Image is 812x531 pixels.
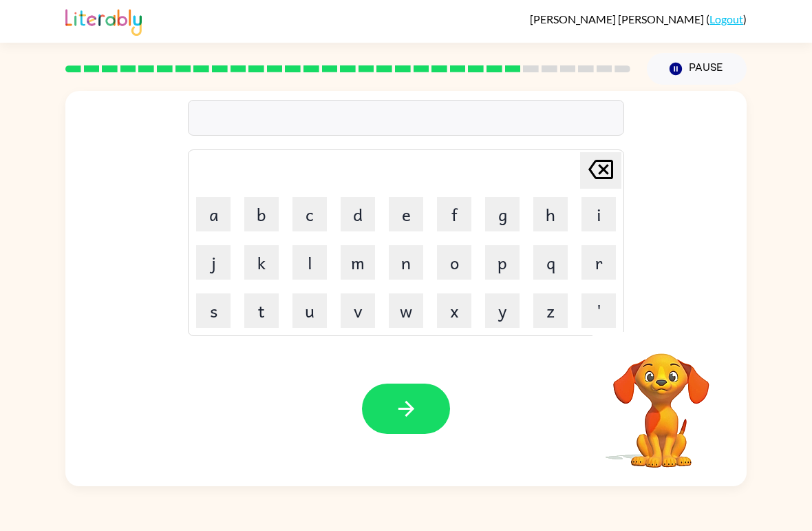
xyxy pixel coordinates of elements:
[341,197,375,231] button: d
[581,293,616,328] button: '
[530,12,706,25] span: [PERSON_NAME] [PERSON_NAME]
[533,245,568,280] button: q
[292,245,327,280] button: l
[244,197,279,231] button: b
[533,293,568,328] button: z
[292,293,327,328] button: u
[485,197,520,231] button: g
[292,197,327,231] button: c
[244,245,279,280] button: k
[533,197,568,231] button: h
[389,245,423,280] button: n
[581,197,616,231] button: i
[341,293,375,328] button: v
[389,197,423,231] button: e
[485,245,520,280] button: p
[341,245,375,280] button: m
[485,293,520,328] button: y
[196,197,231,231] button: a
[437,245,471,280] button: o
[389,293,423,328] button: w
[530,12,747,25] div: ( )
[196,293,231,328] button: s
[581,245,616,280] button: r
[244,293,279,328] button: t
[65,6,142,36] img: Literably
[592,332,730,470] video: Your browser must support playing .mp4 files to use Literably. Please try using another browser.
[437,197,471,231] button: f
[709,12,743,25] a: Logout
[196,245,231,280] button: j
[437,293,471,328] button: x
[647,53,747,85] button: Pause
